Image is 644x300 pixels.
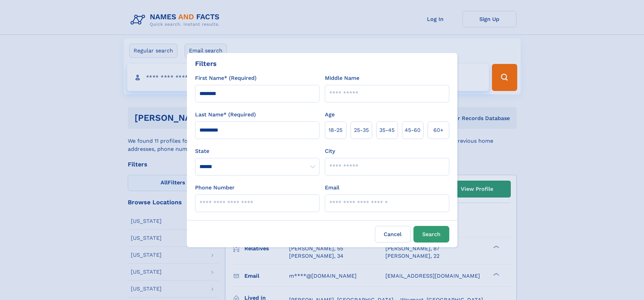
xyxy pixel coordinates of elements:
[325,74,359,82] label: Middle Name
[379,126,395,134] span: 35‑45
[195,111,256,119] label: Last Name* (Required)
[325,147,335,155] label: City
[195,147,319,155] label: State
[329,126,342,134] span: 18‑25
[354,126,369,134] span: 25‑35
[195,74,257,82] label: First Name* (Required)
[325,111,335,119] label: Age
[195,184,235,192] label: Phone Number
[195,59,217,69] div: Filters
[413,226,449,243] button: Search
[433,126,444,134] span: 60+
[375,226,411,243] label: Cancel
[405,126,421,134] span: 45‑60
[325,184,339,192] label: Email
